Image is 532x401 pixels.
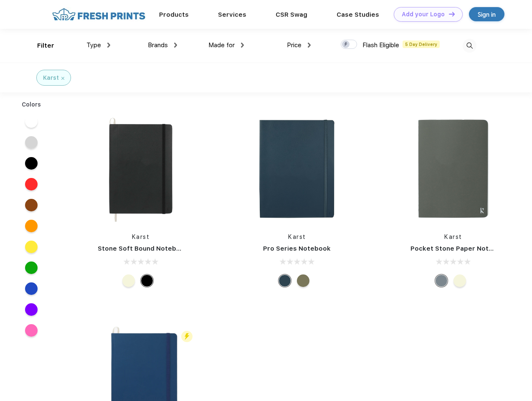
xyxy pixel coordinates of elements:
[435,274,448,287] div: Gray
[308,43,311,48] img: dropdown.png
[449,12,455,16] img: DT
[463,39,476,53] img: desktop_search.svg
[15,100,48,109] div: Colors
[402,11,445,18] div: Add your Logo
[141,274,153,287] div: Black
[263,245,331,252] a: Pro Series Notebook
[410,245,509,252] a: Pocket Stone Paper Notebook
[444,233,462,240] a: Karst
[478,10,496,19] div: Sign in
[43,74,59,82] div: Karst
[241,113,352,224] img: func=resize&h=266
[85,113,196,224] img: func=resize&h=266
[279,274,291,287] div: Navy
[50,7,148,22] img: fo%20logo%202.webp
[288,233,306,240] a: Karst
[122,274,135,287] div: Beige
[362,41,399,49] span: Flash Eligible
[37,41,54,51] div: Filter
[61,77,64,80] img: filter_cancel.svg
[398,113,509,224] img: func=resize&h=266
[287,41,301,49] span: Price
[107,43,110,48] img: dropdown.png
[132,233,150,240] a: Karst
[208,41,235,49] span: Made for
[297,274,309,287] div: Olive
[218,11,246,18] a: Services
[241,43,244,48] img: dropdown.png
[98,245,188,252] a: Stone Soft Bound Notebook
[148,41,168,49] span: Brands
[181,331,193,342] img: flash_active_toggle.svg
[469,7,504,21] a: Sign in
[403,41,440,48] span: 5 Day Delivery
[86,41,101,49] span: Type
[159,11,189,18] a: Products
[174,43,177,48] img: dropdown.png
[276,11,307,18] a: CSR Swag
[453,274,466,287] div: Beige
